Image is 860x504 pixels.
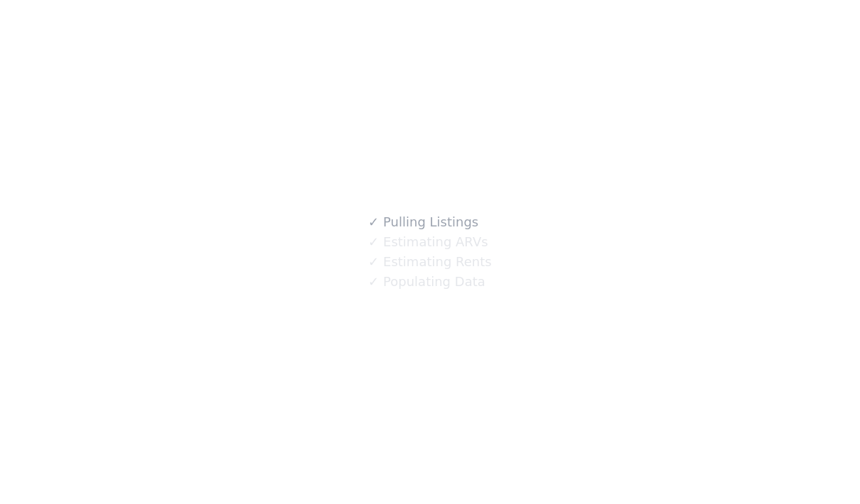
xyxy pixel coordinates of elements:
[368,272,485,292] div: Populating Data
[368,232,488,252] div: Estimating ARVs
[368,212,478,232] div: Pulling Listings
[368,255,379,269] span: ✓
[368,215,379,229] span: ✓
[368,252,491,272] div: Estimating Rents
[368,235,379,249] span: ✓
[368,275,379,289] span: ✓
